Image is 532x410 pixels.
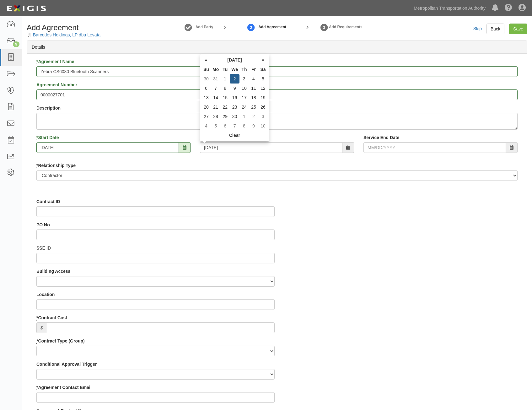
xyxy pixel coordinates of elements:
[27,41,527,54] div: Details
[411,2,489,14] a: Metropolitan Transportation Authority
[36,361,97,367] label: Conditional Approval Trigger
[239,65,249,74] th: Th
[486,24,504,34] a: Back
[36,315,38,321] abbr: required
[5,3,48,14] img: Logo
[246,24,256,31] strong: 2
[196,25,213,29] strong: Add Party
[36,58,74,65] label: Agreement Name
[258,74,268,84] td: 5
[202,102,211,112] td: 20
[249,121,258,131] td: 9
[320,20,329,34] a: Set Requirements
[36,59,38,64] abbr: required
[220,112,230,121] td: 29
[220,65,230,74] th: Tu
[36,338,85,344] label: Contract Type (Group)
[33,32,100,37] a: Barcodes Holdings, LP dba Levata
[249,102,258,112] td: 25
[202,112,211,121] td: 27
[230,93,239,102] td: 16
[258,102,268,112] td: 26
[320,24,329,31] strong: 3
[36,198,60,205] label: Contract ID
[211,121,220,131] td: 5
[200,142,342,153] input: MM/DD/YYYY
[36,291,55,298] label: Location
[258,84,268,93] td: 12
[211,112,220,121] td: 28
[258,55,268,65] th: »
[230,65,239,74] th: We
[258,112,268,121] td: 3
[36,322,47,333] span: $
[202,55,211,65] th: «
[230,74,239,84] td: 2
[211,65,220,74] th: Mo
[239,121,249,131] td: 8
[230,102,239,112] td: 23
[220,84,230,93] td: 8
[230,84,239,93] td: 9
[239,74,249,84] td: 3
[36,105,61,111] label: Description
[36,315,67,321] label: Contract Cost
[36,222,50,228] label: PO No
[329,25,363,29] strong: Add Requirements
[36,134,59,141] label: Start Date
[249,65,258,74] th: Fr
[36,135,38,140] abbr: required
[220,74,230,84] td: 1
[36,338,38,344] abbr: required
[202,84,211,93] td: 6
[36,268,70,274] label: Building Access
[230,112,239,121] td: 30
[258,93,268,102] td: 19
[36,142,179,153] input: MM/DD/YYYY
[36,162,76,169] label: Relationship Type
[36,82,77,88] label: Agreement Number
[249,93,258,102] td: 18
[36,384,92,391] label: Agreement Contact Email
[239,102,249,112] td: 24
[258,65,268,74] th: Sa
[36,163,38,168] abbr: required
[363,134,399,141] label: Service End Date
[249,74,258,84] td: 4
[505,4,512,12] i: Help Center - Complianz
[36,385,38,390] abbr: required
[196,24,213,30] a: Add Party
[211,84,220,93] td: 7
[220,93,230,102] td: 15
[211,74,220,84] td: 31
[220,102,230,112] td: 22
[13,41,19,47] div: 9
[202,74,211,84] td: 30
[239,93,249,102] td: 17
[202,131,268,140] th: Clear
[509,24,527,34] a: Save
[36,245,51,251] label: SSE ID
[230,121,239,131] td: 7
[239,112,249,121] td: 1
[27,24,140,32] h1: Add Agreement
[249,84,258,93] td: 11
[202,65,211,74] th: Su
[249,112,258,121] td: 2
[211,55,258,65] th: [DATE]
[220,121,230,131] td: 6
[202,121,211,131] td: 4
[239,84,249,93] td: 10
[202,93,211,102] td: 13
[363,142,506,153] input: MM/DD/YYYY
[211,102,220,112] td: 21
[258,121,268,131] td: 10
[473,26,482,31] a: Skip
[211,93,220,102] td: 14
[246,20,256,34] a: Add Agreement
[258,24,286,30] strong: Add Agreement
